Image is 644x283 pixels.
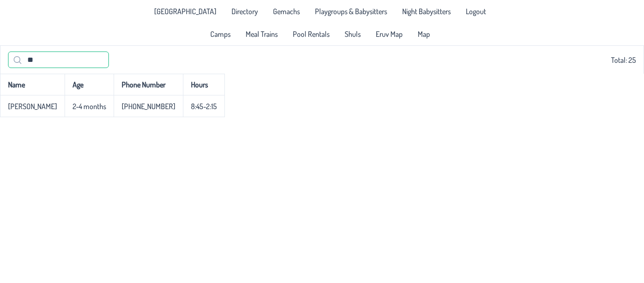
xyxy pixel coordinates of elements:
[149,4,222,19] li: Pine Lake Park
[246,30,278,38] span: Meal Trains
[8,51,636,68] div: Total: 25
[122,102,175,111] p-celleditor: [PHONE_NUMBER]
[418,30,430,38] span: Map
[191,102,217,111] p-celleditor: 8:45-2:15
[205,26,236,42] a: Camps
[370,26,408,42] a: Eruv Map
[114,74,183,95] th: Phone Number
[287,26,335,42] a: Pool Rentals
[339,26,366,42] a: Shuls
[466,8,486,15] span: Logout
[293,30,330,38] span: Pool Rentals
[149,4,222,19] a: [GEOGRAPHIC_DATA]
[231,8,258,15] span: Directory
[226,4,264,19] a: Directory
[460,4,492,19] li: Logout
[183,74,225,95] th: Hours
[396,4,456,19] a: Night Babysitters
[309,4,393,19] a: Playgroups & Babysitters
[345,30,361,38] span: Shuls
[73,102,106,111] p-celleditor: 2-4 months
[210,30,231,38] span: Camps
[65,74,114,95] th: Age
[273,8,300,15] span: Gemachs
[267,4,305,19] a: Gemachs
[402,8,451,15] span: Night Babysitters
[376,30,403,38] span: Eruv Map
[154,8,216,15] span: [GEOGRAPHIC_DATA]
[315,8,387,15] span: Playgroups & Babysitters
[8,102,57,111] p-celleditor: [PERSON_NAME]
[412,26,436,42] a: Map
[240,26,283,42] a: Meal Trains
